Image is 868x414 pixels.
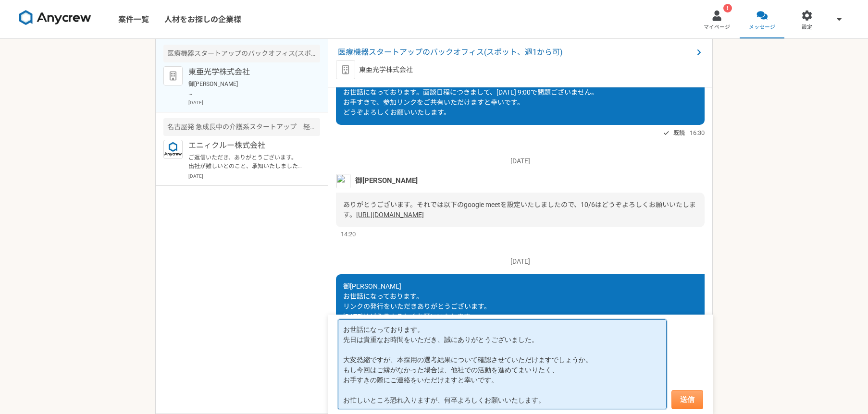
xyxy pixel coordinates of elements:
div: 医療機器スタートアップのバックオフィス(スポット、週1から可) [163,45,320,62]
span: メッセージ [749,24,775,31]
p: [DATE] [336,156,705,166]
span: 御[PERSON_NAME] お世話になっております。面談日程につきまして、[DATE] 9:00で問題ございません。 お手すきで、参加リンクをご共有いただけますと幸いです。 どうぞよろしくお願... [343,78,598,116]
span: マイページ [704,24,730,31]
span: 御[PERSON_NAME] [355,175,418,186]
p: 東亜光学株式会社 [359,65,413,75]
a: [URL][DOMAIN_NAME] [356,211,424,219]
img: logo_text_blue_01.png [163,140,183,159]
div: ! [723,4,732,12]
span: 既読 [673,127,685,139]
span: 14:20 [341,230,356,239]
p: 東亜光学株式会社 [188,66,307,78]
p: ご返信いただき、ありがとうございます。 出社が難しいとのこと、承知いたしました。 もし、フルリモートであればご検討いただけそうでしたら、先方へリモートのみで稼働可能か打診させていただきますが、い... [188,153,307,170]
img: logo2.png [336,174,350,188]
span: 医療機器スタートアップのバックオフィス(スポット、週1から可) [338,47,693,58]
div: 名古屋発 急成長中の介護系スタートアップ 経理業務のサポート（出社あり） [163,118,320,136]
p: [DATE] [336,256,705,267]
button: 送信 [671,390,703,409]
span: ありがとうございます。それでは以下のgoogle meetを設定いたしましたので、10/6はどうぞよろしくお願いいたします。 [343,201,696,219]
span: 設定 [802,24,812,31]
p: 御[PERSON_NAME] 本日はお時間をいただき、ありがとうございました。 お話を伺い、ぜひお手伝いさせていただければと存じます。 引き続き、どうぞよろしくお願いいたします。 [188,80,307,97]
p: [DATE] [188,172,320,180]
p: [DATE] [188,99,320,106]
span: 御[PERSON_NAME] お世話になっております。 リンクの発行をいただきありがとうございます。 [DATE]はどうぞよろしくお願いいたします。 [343,282,491,320]
img: default_org_logo-42cde973f59100197ec2c8e796e4974ac8490bb5b08a0eb061ff975e4574aa76.png [163,66,183,85]
img: 8DqYSo04kwAAAAASUVORK5CYII= [19,10,91,25]
img: default_org_logo-42cde973f59100197ec2c8e796e4974ac8490bb5b08a0eb061ff975e4574aa76.png [336,60,355,79]
span: 16:30 [690,128,705,137]
p: エニィクルー株式会社 [188,140,307,151]
textarea: お世話になっております。 先日は貴重なお時間をいただき、誠にありがとうございました。 大変恐縮ですが、本採用の選考結果について確認させていただけますでしょうか。 もし今回はご縁がなかった場合は、... [338,319,667,409]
